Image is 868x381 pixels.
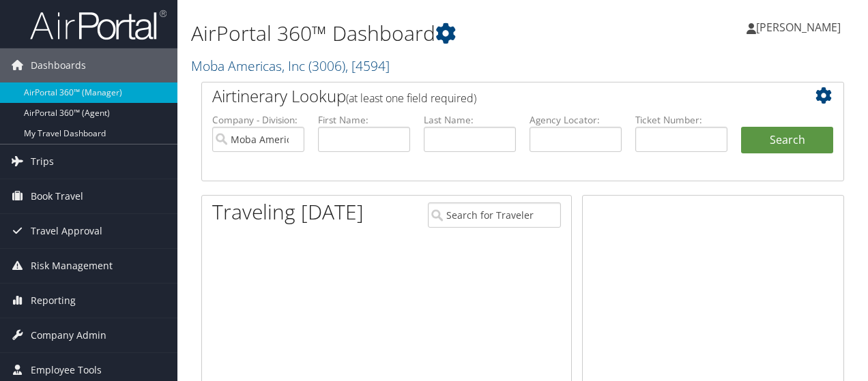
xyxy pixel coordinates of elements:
span: Dashboards [31,48,86,82]
button: Search [741,127,833,154]
span: Risk Management [31,249,113,283]
a: [PERSON_NAME] [747,7,854,48]
input: Search for Traveler [428,202,562,228]
h2: Airtinerary Lookup [212,85,780,108]
span: , [ 4594 ] [345,57,390,75]
span: Reporting [31,284,76,318]
span: Book Travel [31,179,83,213]
a: Moba Americas, Inc [191,57,390,75]
span: ( 3006 ) [308,57,345,75]
label: Ticket Number: [635,113,727,127]
span: Company Admin [31,318,106,352]
label: First Name: [318,113,410,127]
span: [PERSON_NAME] [756,20,841,35]
span: (at least one field required) [346,91,476,106]
h1: Traveling [DATE] [212,198,364,226]
label: Agency Locator: [530,113,622,127]
label: Last Name: [424,113,516,127]
h1: AirPortal 360™ Dashboard [191,19,633,48]
img: airportal-logo.png [30,9,167,41]
span: Trips [31,144,54,179]
label: Company - Division: [212,113,304,127]
span: Travel Approval [31,214,102,248]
